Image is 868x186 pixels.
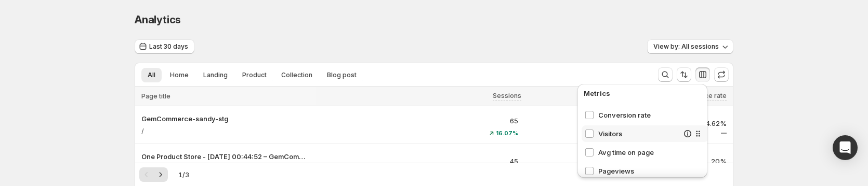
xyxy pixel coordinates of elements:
[322,156,518,166] p: 45
[493,92,521,100] span: Sessions
[598,110,703,120] span: Conversion rate
[531,156,727,166] p: 20%
[203,71,228,79] span: Landing
[531,118,727,128] p: 4.62%
[677,67,691,82] button: Sort the results
[833,135,858,160] div: Open Intercom Messenger
[242,71,267,79] span: Product
[153,167,168,182] button: Next
[598,166,703,176] span: Pageviews
[327,71,357,79] span: Blog post
[653,42,719,51] span: View by: All sessions
[178,169,189,180] span: 1 / 3
[135,39,194,54] button: Last 30 days
[141,126,144,136] p: /
[170,71,189,79] span: Home
[141,113,310,124] button: GemCommerce-sandy-stg
[281,71,312,79] span: Collection
[658,67,673,82] button: Search and filter results
[139,167,168,182] nav: Pagination
[598,147,703,158] span: Avg time on page
[496,130,518,136] span: 16.07%
[149,42,188,51] span: Last 30 days
[141,92,170,101] span: Page title
[598,128,678,139] span: Visitors
[135,13,181,26] span: Analytics
[141,151,310,162] button: One Product Store - [DATE] 00:44:52 – GemCommerce-[PERSON_NAME]-stg
[647,39,733,54] button: View by: All sessions
[322,116,518,126] p: 65
[148,71,155,79] span: All
[584,88,703,98] p: Metrics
